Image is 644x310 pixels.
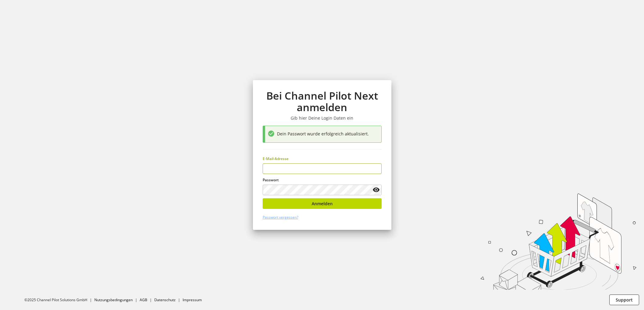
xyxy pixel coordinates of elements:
[263,156,289,161] span: E-Mail-Adresse
[616,297,633,303] span: Support
[263,115,382,121] h3: Gib hier Deine Login Daten ein
[140,297,147,302] a: AGB
[263,177,279,182] span: Passwort
[263,90,382,113] h1: Bei Channel Pilot Next anmelden
[277,131,379,138] div: Dein Passwort wurde erfolgreich aktualisiert.
[263,198,382,209] button: Anmelden
[263,215,298,220] a: Passwort vergessen?
[94,297,133,302] a: Nutzungsbedingungen
[154,297,176,302] a: Datenschutz
[609,295,639,305] button: Support
[183,297,202,302] a: Impressum
[312,200,333,207] span: Anmelden
[24,297,94,303] li: ©2025 Channel Pilot Solutions GmbH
